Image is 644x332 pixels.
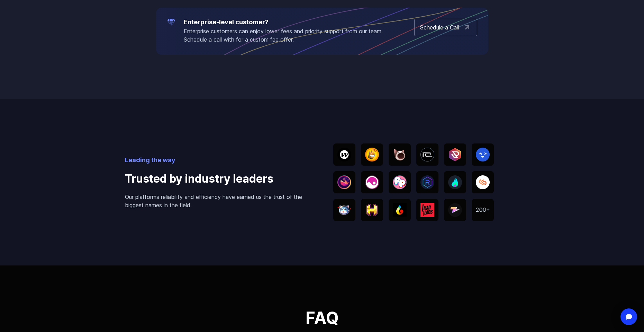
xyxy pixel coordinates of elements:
img: IOnet [420,148,434,161]
img: Solend [476,175,490,189]
img: WEN [337,205,351,215]
div: Open Intercom Messenger [620,308,637,325]
h3: FAQ [196,310,448,326]
img: Zeus [448,203,462,217]
img: Elixir Games [365,175,379,189]
img: SolBlaze [448,175,462,189]
img: BONK [365,148,379,161]
p: Schedule a Call [420,23,459,32]
img: Honeyland [365,204,379,216]
p: Leading the way [125,155,311,165]
img: arrow [463,23,471,32]
img: Turbos [393,203,407,217]
img: Pool Party [393,175,407,189]
img: Radyum [420,175,434,189]
a: Schedule a Call [414,19,477,36]
img: Wornhole [337,148,351,161]
img: Popcat [393,148,407,161]
img: Whales market [337,175,351,189]
img: UpRock [448,148,462,161]
h4: Trusted by industry leaders [125,171,311,187]
img: 200+ [476,208,490,212]
p: Our platforms reliability and efficiency have earned us the trust of the biggest names in the field. [125,193,311,209]
img: MadLads [420,203,434,217]
img: SEND [476,148,490,161]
